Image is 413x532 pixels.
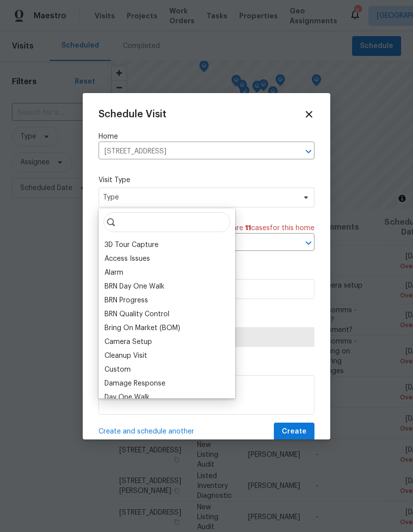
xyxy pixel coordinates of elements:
input: Enter in an address [99,144,287,159]
span: 11 [245,225,251,232]
div: Alarm [104,268,123,278]
span: Create [282,426,307,438]
div: BRN Day One Walk [104,282,164,291]
button: Create [274,423,314,441]
div: Cleanup Visit [104,351,147,361]
div: Custom [104,365,131,375]
span: Type [103,193,296,202]
label: Visit Type [99,175,314,185]
span: Schedule Visit [99,109,166,119]
div: BRN Quality Control [104,309,169,319]
div: Damage Response [104,379,165,388]
div: BRN Progress [104,295,148,305]
label: Home [99,132,314,142]
button: Open [302,145,315,158]
div: Bring On Market (BOM) [104,323,180,333]
span: Close [304,109,314,120]
span: There are case s for this home [214,223,314,233]
button: Open [302,236,315,250]
div: 3D Tour Capture [104,240,158,250]
div: Access Issues [104,254,150,264]
div: Camera Setup [104,337,152,347]
span: Create and schedule another [99,427,194,436]
div: Day One Walk [104,392,150,402]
